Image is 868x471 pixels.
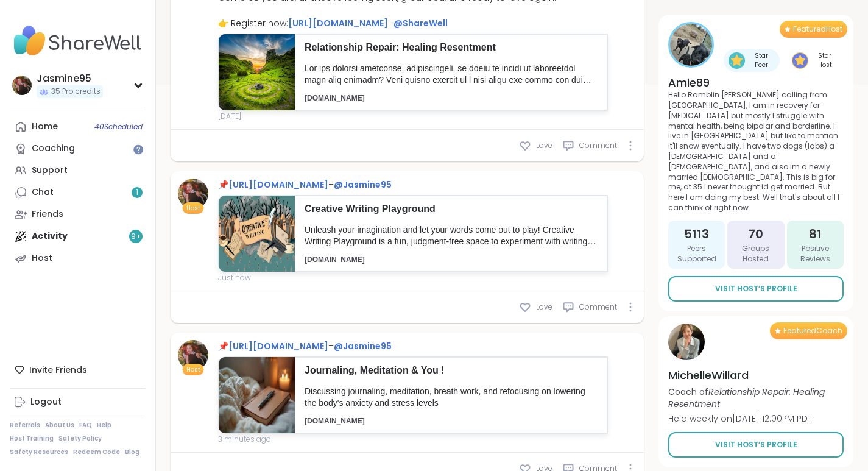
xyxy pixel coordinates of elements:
a: Host Training [10,434,54,443]
p: Discussing journaling, meditation, breath work, and refocusing on lowering the body's anxiety and... [305,386,598,409]
p: Creative Writing Playground [305,202,598,216]
span: Featured Host [793,24,842,34]
span: 40 Scheduled [94,122,143,132]
span: 35 Pro credits [51,87,101,97]
a: @Jasmine95 [334,340,392,352]
a: Help [97,421,111,430]
span: Love [536,140,552,151]
span: 1 [136,188,138,198]
a: Logout [10,391,146,413]
a: Home40Scheduled [10,116,146,138]
img: MichelleWillard [668,324,705,360]
h4: MichelleWillard [668,367,844,383]
a: Safety Resources [10,448,68,456]
p: Coach of [668,386,844,410]
span: Peers Supported [673,244,720,264]
div: Home [32,121,58,133]
a: Visit Host’s Profile [668,276,844,302]
a: Visit Host’s Profile [668,432,844,458]
span: 70 [748,225,763,243]
img: Amie89 [670,24,712,66]
p: Held weekly on [DATE] 12:00PM PDT [668,413,844,425]
span: Comment [579,302,617,313]
img: Jasmine95 [178,340,208,370]
a: Friends [10,204,146,225]
p: Relationship Repair: Healing Resentment [305,41,598,54]
p: [DOMAIN_NAME] [305,416,598,427]
a: Blog [125,448,139,456]
div: Host [32,252,52,264]
a: Redeem Code [73,448,120,456]
a: Support [10,160,146,182]
a: Relationship Repair: Healing ResentmentLor ips dolorsi ametconse, adipiscingeli, se doeiu te inci... [218,34,608,111]
div: Logout [30,396,62,408]
iframe: Spotlight [133,144,143,154]
a: Creative Writing PlaygroundUnleash your imagination and let your words come out to play! Creative... [218,195,608,272]
div: Coaching [32,143,75,155]
p: [DOMAIN_NAME] [305,255,598,265]
img: Jasmine95 [12,76,32,95]
p: Hello Ramblin [PERSON_NAME] calling from [GEOGRAPHIC_DATA], I am in recovery for [MEDICAL_DATA] b... [668,90,844,213]
a: [URL][DOMAIN_NAME] [288,17,388,29]
span: Visit Host’s Profile [715,439,797,450]
a: About Us [45,421,74,430]
span: Host [186,365,200,374]
div: 📌 – [218,340,608,353]
a: Referrals [10,421,40,430]
img: 065024ce-3011-4d3c-a18f-2a639dbaca31 [219,196,295,272]
a: [URL][DOMAIN_NAME] [228,340,328,352]
p: [DOMAIN_NAME] [305,93,598,104]
img: ShareWell Nav Logo [10,19,146,62]
img: d415947c-e55b-40d6-8979-560bc2ea702f [219,34,295,110]
span: Host [186,204,200,213]
span: Positive Reviews [792,244,839,264]
i: Relationship Repair: Healing Resentment [668,386,825,410]
span: 81 [809,225,822,243]
span: Star Peer [747,51,775,69]
div: 📌 – [218,179,608,191]
span: Love [536,302,552,313]
img: Jasmine95 [178,179,208,209]
div: Invite Friends [10,359,146,381]
span: Just now [218,272,608,283]
span: Comment [579,140,617,151]
p: Unleash your imagination and let your words come out to play! Creative Writing Playground is a fu... [305,224,598,248]
p: Journaling, Meditation & You ! [305,364,598,377]
a: Chat1 [10,182,146,204]
div: Friends [32,208,63,221]
img: Star Host [792,52,808,69]
span: 3 minutes ago [218,434,608,445]
span: Groups Hosted [732,244,779,264]
h4: Amie89 [668,75,844,90]
a: Coaching [10,138,146,160]
span: Featured Coach [783,326,842,336]
a: [URL][DOMAIN_NAME] [228,179,328,191]
a: @Jasmine95 [334,179,392,191]
a: FAQ [79,421,92,430]
span: Visit Host’s Profile [715,283,797,294]
a: Journaling, Meditation & You !Discussing journaling, meditation, breath work, and refocusing on l... [218,356,608,434]
a: Host [10,247,146,269]
img: Star Peer [729,52,745,69]
div: Jasmine95 [37,72,103,85]
div: Support [32,165,68,177]
p: Lor ips dolorsi ametconse, adipiscingeli, se doeiu te incidi ut laboreetdol magn aliq enimadm? Ve... [305,63,598,87]
div: Chat [32,186,54,199]
span: [DATE] [218,111,637,122]
span: 5113 [684,225,709,243]
img: dd30924d-1b2d-4e1c-a337-72d28d0fef63 [219,357,295,433]
a: Safety Policy [58,434,102,443]
span: Star Host [811,51,839,69]
a: @ShareWell [393,17,448,29]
